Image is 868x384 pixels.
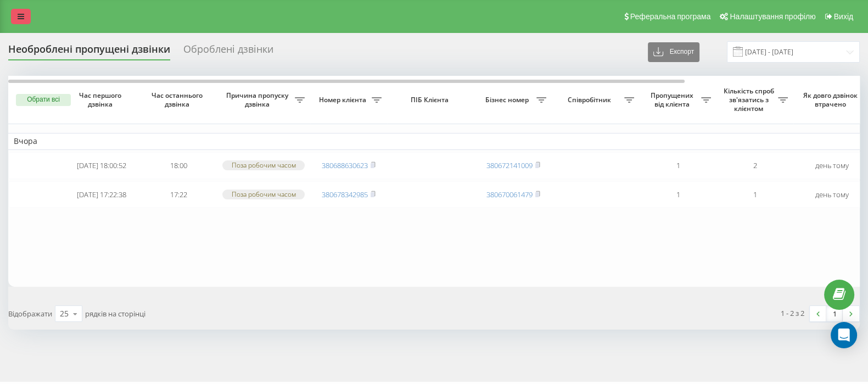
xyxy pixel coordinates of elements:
td: 17:22 [140,181,217,208]
span: Вихід [834,12,853,21]
div: Open Intercom Messenger [831,322,857,348]
td: 1 [716,181,793,208]
a: 1 [826,306,843,321]
td: [DATE] 17:22:38 [63,181,140,208]
div: Поза робочим часом [222,190,305,199]
span: Номер клієнта [316,96,372,104]
span: Причина пропуску дзвінка [222,91,295,108]
span: Відображати [8,309,52,319]
button: Обрати всі [16,94,71,106]
span: Бізнес номер [480,96,536,104]
div: 25 [60,308,69,319]
a: 380670061479 [486,190,533,199]
td: [DATE] 18:00:52 [63,152,140,179]
button: Експорт [648,42,699,62]
div: Необроблені пропущені дзвінки [8,43,170,60]
span: рядків на сторінці [85,309,145,319]
span: ПІБ Клієнта [396,96,466,104]
span: Співробітник [557,96,624,104]
td: 1 [640,181,716,208]
span: Пропущених від клієнта [645,91,701,108]
span: Налаштування профілю [730,12,815,21]
a: 380672141009 [486,160,533,170]
div: Оброблені дзвінки [183,43,273,60]
span: Час першого дзвінка [72,91,131,108]
div: Поза робочим часом [222,160,305,170]
span: Час останнього дзвінка [149,91,208,108]
td: 18:00 [140,152,217,179]
a: 380688630623 [322,160,368,170]
td: 1 [640,152,716,179]
div: 1 - 2 з 2 [781,308,804,319]
td: 2 [716,152,793,179]
span: Кількість спроб зв'язатись з клієнтом [722,87,778,113]
a: 380678342985 [322,190,368,199]
span: Як довго дзвінок втрачено [802,91,861,108]
span: Реферальна програма [630,12,711,21]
